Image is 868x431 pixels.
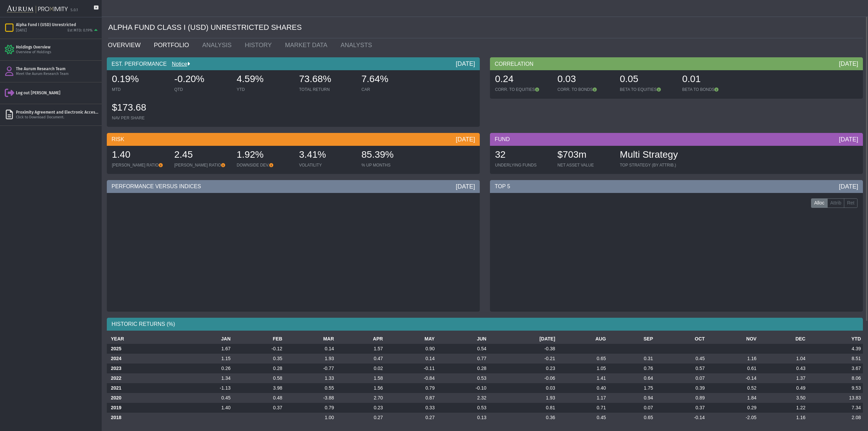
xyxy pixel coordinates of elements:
[437,413,489,423] td: 0.13
[361,148,417,162] div: 85.39%
[456,182,475,191] div: [DATE]
[807,344,863,354] td: 4.39
[437,403,489,413] td: 0.53
[488,403,557,413] td: 0.81
[557,354,608,364] td: 0.65
[233,344,284,354] td: -0.12
[284,334,336,344] th: MAR
[336,334,385,344] th: APR
[385,393,437,403] td: 0.87
[107,57,480,70] div: EST. PERFORMANCE
[233,403,284,413] td: 0.37
[385,364,437,373] td: -0.11
[181,354,233,364] td: 1.15
[608,413,655,423] td: 0.65
[456,135,475,143] div: [DATE]
[284,413,336,423] td: 1.00
[495,148,551,162] div: 32
[557,373,608,383] td: 1.41
[336,393,385,403] td: 2.70
[707,393,759,403] td: 1.84
[299,87,355,92] div: TOTAL RETURN
[385,344,437,354] td: 0.90
[174,162,230,168] div: [PERSON_NAME] RATIO
[181,383,233,393] td: -1.13
[16,66,99,72] div: The Aurum Research Team
[233,383,284,393] td: 3.98
[16,72,99,77] div: Meet the Aurum Research Team
[488,354,557,364] td: -0.21
[181,344,233,354] td: 1.67
[437,393,489,403] td: 2.32
[839,182,858,191] div: [DATE]
[707,334,759,344] th: NOV
[557,87,613,92] div: CORR. TO BONDS
[655,403,707,413] td: 0.37
[233,393,284,403] td: 0.48
[16,90,99,96] div: Log out [PERSON_NAME]
[103,38,149,52] a: OVERVIEW
[107,413,181,423] th: 2018
[608,393,655,403] td: 0.94
[385,334,437,344] th: MAY
[608,403,655,413] td: 0.07
[361,87,417,92] div: CAR
[299,162,355,168] div: VOLATILITY
[839,60,858,68] div: [DATE]
[655,393,707,403] td: 0.89
[758,393,807,403] td: 3.50
[67,28,93,33] div: Est MTD: 0.19%
[112,87,167,92] div: MTD
[807,413,863,423] td: 2.08
[495,74,514,84] span: 0.24
[557,364,608,373] td: 1.05
[844,198,857,208] label: Ret
[280,38,335,52] a: MARKET DATA
[107,334,181,344] th: YEAR
[149,38,197,52] a: PORTFOLIO
[488,344,557,354] td: -0.38
[758,403,807,413] td: 1.22
[112,101,167,115] div: $173.68
[284,354,336,364] td: 1.93
[490,180,863,193] div: TOP 5
[233,334,284,344] th: FEB
[437,354,489,364] td: 0.77
[608,364,655,373] td: 0.76
[336,413,385,423] td: 0.27
[488,334,557,344] th: [DATE]
[107,383,181,393] th: 2021
[608,354,655,364] td: 0.31
[174,148,230,162] div: 2.45
[557,162,613,168] div: NET ASSET VALUE
[490,57,863,70] div: CORRELATION
[361,73,417,87] div: 7.64%
[16,22,99,27] div: Alpha Fund I (USD) Unrestricted
[557,73,613,87] div: 0.03
[112,162,167,168] div: [PERSON_NAME] RATIO
[827,198,845,208] label: Attrib
[758,373,807,383] td: 1.37
[811,198,827,208] label: Alloc
[608,383,655,393] td: 1.75
[284,393,336,403] td: -3.88
[107,354,181,364] th: 2024
[707,383,759,393] td: 0.52
[807,393,863,403] td: 13.83
[655,334,707,344] th: OCT
[488,373,557,383] td: -0.06
[112,148,167,162] div: 1.40
[655,373,707,383] td: 0.07
[608,373,655,383] td: 0.64
[437,383,489,393] td: -0.10
[284,403,336,413] td: 0.79
[557,393,608,403] td: 1.17
[488,393,557,403] td: 1.93
[107,133,480,146] div: RISK
[557,403,608,413] td: 0.71
[336,403,385,413] td: 0.23
[385,354,437,364] td: 0.14
[620,148,678,162] div: Multi Strategy
[237,73,292,87] div: 4.59%
[299,148,355,162] div: 3.41%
